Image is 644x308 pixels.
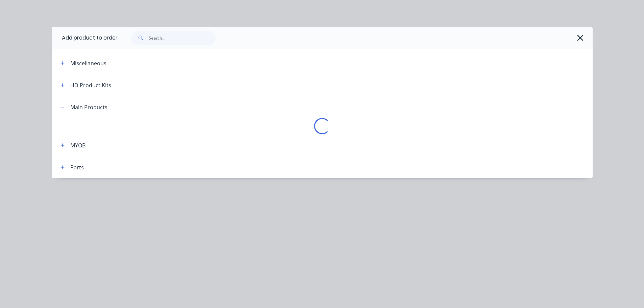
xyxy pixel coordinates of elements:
div: Add product to order [52,27,118,49]
div: Miscellaneous [70,59,106,67]
div: Main Products [70,103,108,111]
div: Parts [70,163,84,171]
input: Search... [149,31,216,45]
div: MYOB [70,141,86,149]
div: HD Product Kits [70,81,111,89]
